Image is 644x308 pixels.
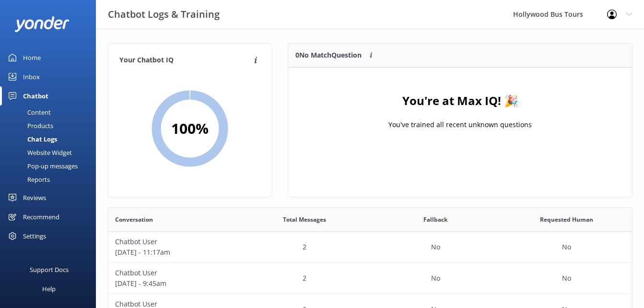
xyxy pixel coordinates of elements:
div: Reviews [23,188,46,207]
div: Support Docs [30,260,69,279]
h4: Your Chatbot IQ [119,55,251,66]
h2: 100 % [171,117,209,140]
div: row [108,263,632,294]
p: 0 No Match Question [295,50,362,60]
p: 2 [303,242,306,252]
span: Total Messages [283,215,326,224]
p: No [562,273,571,284]
h4: You're at Max IQ! 🎉 [402,92,518,110]
div: Reports [6,173,50,186]
div: Website Widget [6,146,72,159]
div: Help [42,279,56,298]
a: Products [6,119,96,132]
p: [DATE] - 11:17am [115,247,232,258]
p: 2 [303,273,306,284]
a: Chat Logs [6,132,96,146]
div: grid [288,68,632,164]
a: Website Widget [6,146,96,159]
p: You've trained all recent unknown questions [388,119,532,130]
p: No [431,242,440,252]
div: Pop-up messages [6,159,78,173]
p: No [431,273,440,284]
h3: Chatbot Logs & Training [108,7,220,22]
div: Inbox [23,67,40,86]
div: Content [6,106,51,119]
p: Chatbot User [115,237,232,247]
img: yonder-white-logo.png [14,16,70,32]
a: Pop-up messages [6,159,96,173]
a: Content [6,106,96,119]
span: Conversation [115,215,153,224]
a: Reports [6,173,96,186]
div: Products [6,119,53,132]
span: Requested Human [540,215,593,224]
div: Chat Logs [6,132,57,146]
p: [DATE] - 9:45am [115,278,232,289]
p: Chatbot User [115,268,232,278]
p: No [562,242,571,252]
div: Chatbot [23,86,48,106]
div: Home [23,48,41,67]
div: Settings [23,226,46,246]
div: row [108,232,632,263]
div: Recommend [23,207,59,226]
span: Fallback [423,215,447,224]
